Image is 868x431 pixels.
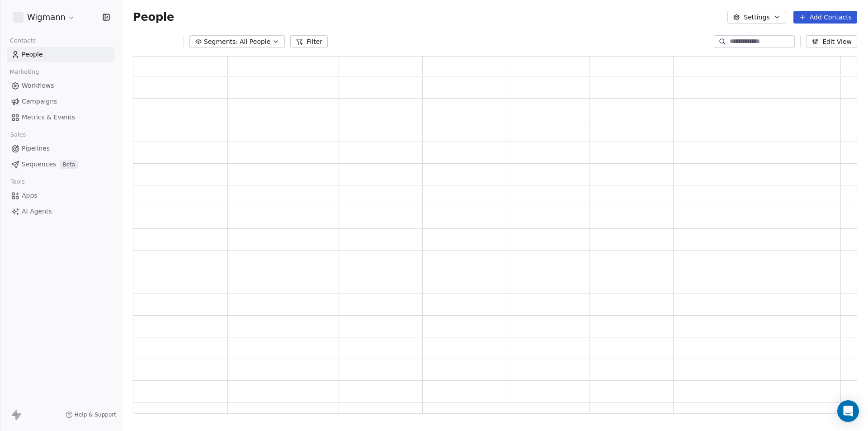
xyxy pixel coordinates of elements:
[22,144,50,153] span: Pipelines
[7,188,114,203] a: Apps
[7,141,114,156] a: Pipelines
[66,411,116,418] a: Help & Support
[7,78,114,93] a: Workflows
[75,411,116,418] span: Help & Support
[22,191,38,200] span: Apps
[240,37,270,47] span: All People
[727,11,786,24] button: Settings
[806,35,857,48] button: Edit View
[837,400,859,422] div: Open Intercom Messenger
[22,81,54,90] span: Workflows
[7,110,114,125] a: Metrics & Events
[22,113,75,122] span: Metrics & Events
[290,35,328,48] button: Filter
[60,160,78,169] span: Beta
[133,10,174,24] span: People
[7,157,114,172] a: SequencesBeta
[11,9,77,25] button: Wigmann
[6,34,40,47] span: Contacts
[6,65,43,79] span: Marketing
[22,97,57,106] span: Campaigns
[22,207,52,216] span: AI Agents
[27,11,66,23] span: Wigmann
[6,175,28,189] span: Tools
[22,50,43,59] span: People
[22,160,56,169] span: Sequences
[7,94,114,109] a: Campaigns
[793,11,857,24] button: Add Contacts
[7,204,114,219] a: AI Agents
[7,47,114,62] a: People
[204,37,238,47] span: Segments:
[6,128,30,142] span: Sales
